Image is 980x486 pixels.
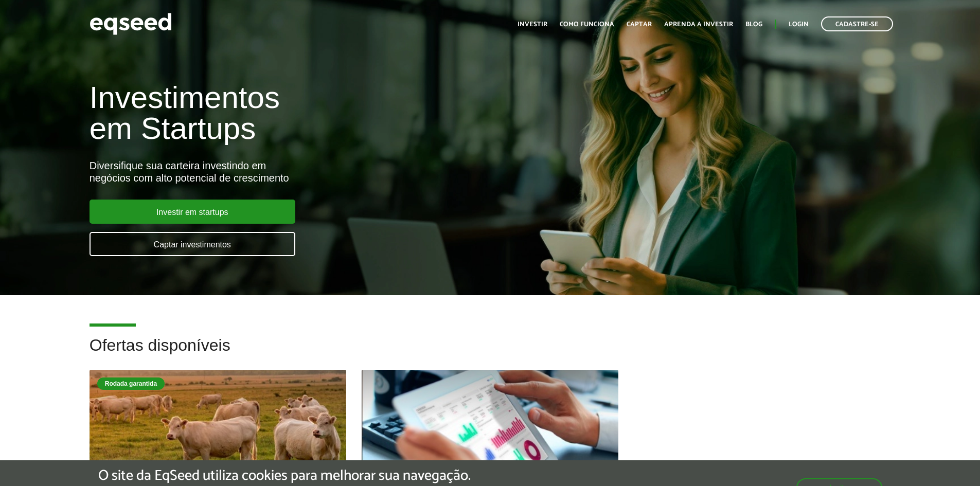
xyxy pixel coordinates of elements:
a: Investir [518,21,547,28]
a: Login [789,21,809,28]
a: Como funciona [560,21,614,28]
h1: Investimentos em Startups [90,82,564,144]
a: Cadastre-se [821,16,893,31]
a: Investir em startups [90,200,295,224]
a: Blog [745,21,762,28]
a: Captar [627,21,652,28]
a: Captar investimentos [90,232,295,256]
div: Rodada garantida [97,377,165,390]
h5: O site da EqSeed utiliza cookies para melhorar sua navegação. [98,468,471,484]
a: Aprenda a investir [664,21,733,28]
div: Diversifique sua carteira investindo em negócios com alto potencial de crescimento [90,159,564,184]
h2: Ofertas disponíveis [90,336,891,370]
img: EqSeed [90,10,172,38]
